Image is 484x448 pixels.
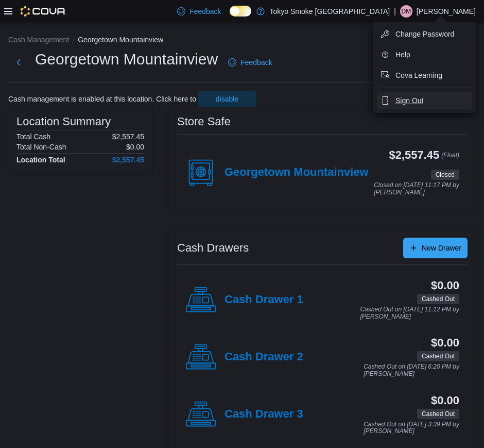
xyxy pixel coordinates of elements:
span: New Drawer [422,243,461,253]
button: Cova Learning [377,67,472,84]
h3: Store Safe [177,115,231,128]
p: Cash management is enabled at this location. Click here to [8,95,196,103]
p: Cashed Out on [DATE] 6:20 PM by [PERSON_NAME] [364,363,459,377]
h3: $0.00 [431,394,459,407]
h6: Total Non-Cash [16,143,66,151]
p: Tokyo Smoke [GEOGRAPHIC_DATA] [270,5,390,18]
span: Sign Out [395,95,423,106]
p: Cashed Out on [DATE] 3:39 PM by [PERSON_NAME] [364,421,459,435]
button: Help [377,46,472,63]
button: disable [198,91,256,107]
span: disable [216,94,238,104]
span: Change Password [395,29,454,39]
input: Dark Mode [230,6,251,16]
span: Help [395,49,410,60]
span: DM [402,5,411,18]
span: Cashed Out [422,294,455,304]
button: Cash Management [8,36,69,44]
p: Closed on [DATE] 11:17 PM by [PERSON_NAME] [374,182,459,196]
p: $2,557.45 [112,132,144,141]
button: Georgetown Mountainview [78,36,163,44]
p: $0.00 [126,143,144,151]
h4: Cash Drawer 1 [224,293,303,307]
p: [PERSON_NAME] [417,5,476,18]
span: Cashed Out [417,351,459,361]
span: Feedback [189,6,221,16]
h3: $0.00 [431,279,459,292]
button: New Drawer [403,238,468,258]
span: Cova Learning [395,70,442,80]
h4: Cash Drawer 2 [224,351,303,364]
h3: Location Summary [16,115,111,128]
span: Cashed Out [417,409,459,419]
nav: An example of EuiBreadcrumbs [8,35,476,47]
span: Closed [431,170,459,180]
span: Cashed Out [422,352,455,361]
button: Change Password [377,26,472,42]
h1: Georgetown Mountainview [35,49,218,70]
a: Feedback [173,1,225,22]
img: Cova [21,6,66,16]
span: Feedback [240,57,272,68]
a: Feedback [224,52,276,73]
h3: $0.00 [431,337,459,349]
span: Cashed Out [417,294,459,304]
h4: Cash Drawer 3 [224,408,303,421]
button: Next [8,52,29,73]
h6: Total Cash [16,132,50,141]
div: Davis Martinez [400,5,412,18]
h3: $2,557.45 [389,149,440,161]
p: (Float) [441,149,459,168]
button: Sign Out [377,92,472,109]
span: Dark Mode [230,16,230,17]
h4: Georgetown Mountainview [224,166,369,179]
span: Cashed Out [422,409,455,419]
p: Cashed Out on [DATE] 11:12 PM by [PERSON_NAME] [360,306,459,320]
h4: Location Total [16,156,65,164]
p: | [394,5,396,18]
span: Closed [436,170,455,179]
h3: Cash Drawers [177,242,249,254]
h4: $2,557.45 [112,156,144,164]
